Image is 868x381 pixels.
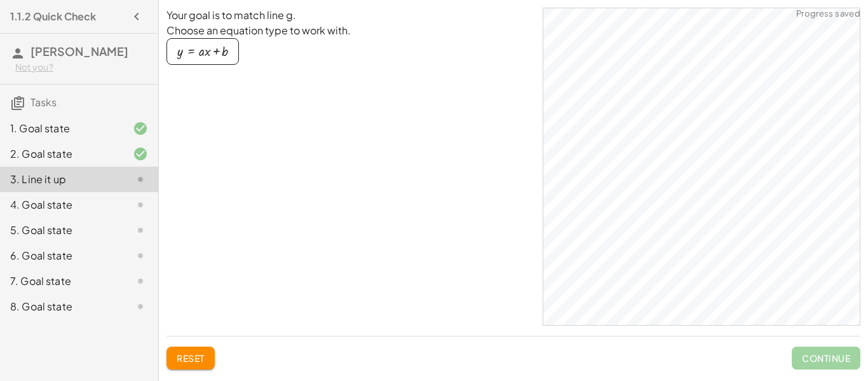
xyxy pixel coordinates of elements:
i: Task not started. [133,248,148,263]
span: [PERSON_NAME] [31,44,128,59]
i: Task not started. [133,172,148,187]
i: Task not started. [133,274,148,289]
span: Tasks [31,95,57,109]
i: Task finished and correct. [133,121,148,136]
h4: 1.1.2 Quick Check [10,9,96,24]
p: Choose an equation type to work with. [166,23,532,38]
div: 6. Goal state [10,248,112,263]
i: Task finished and correct. [133,146,148,162]
div: GeoGebra Classic [543,8,860,326]
i: Task not started. [133,197,148,212]
div: 8. Goal state [10,299,112,314]
div: 1. Goal state [10,121,112,136]
div: 5. Goal state [10,223,112,238]
div: 4. Goal state [10,197,112,212]
canvas: Graphics View 1 [543,8,860,325]
div: 2. Goal state [10,146,112,162]
p: Your goal is to match line g. [166,8,532,23]
i: Task not started. [133,223,148,238]
span: Progress saved [796,8,860,20]
button: Reset [166,347,215,370]
div: 7. Goal state [10,274,112,289]
div: 3. Line it up [10,172,112,187]
div: Not you? [15,61,148,74]
span: Reset [177,352,205,364]
i: Task not started. [133,299,148,314]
